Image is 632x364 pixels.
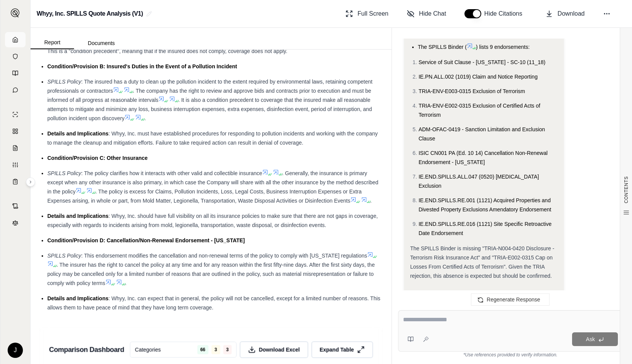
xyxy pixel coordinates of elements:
span: IE.PN.ALL.002 (1019) Claim and Notice Reporting [419,74,538,80]
a: Legal Search Engine [5,215,26,230]
button: Expand sidebar [26,177,35,187]
a: Coverage Table [5,174,26,189]
span: IE.END.SPILLS.RE.001 (1121) Acquired Properties and Divested Property Exclusions Amendatory Endor... [419,197,551,213]
span: Expand Table [319,346,354,354]
span: Condition/Provision D: Cancellation/Non-Renewal Endorsement - [US_STATE] [47,237,245,243]
span: SPILLS Policy [47,170,81,176]
a: Home [5,32,26,47]
a: Contract Analysis [5,198,26,214]
span: 3 [211,345,220,354]
span: . The company has the right to review and approve bids and contracts prior to execution and must ... [47,88,371,103]
span: : This endorsement modifies the cancellation and non-renewal terms of the policy to comply with [... [81,253,367,259]
button: Ask [572,332,618,346]
button: Full Screen [342,6,392,21]
a: Prompt Library [5,66,26,81]
span: ISIC CN001 PA (Ed. 10 14) Cancellation Non-Renewal Endorsement - [US_STATE] [419,150,548,165]
span: : Whyy, Inc. should have full visibility on all its insurance policies to make sure that there ar... [47,213,378,228]
a: Policy Comparisons [5,124,26,139]
span: CONTENTS [623,176,629,203]
button: Regenerate Response [471,293,550,306]
button: Expand Table [311,341,373,358]
a: Claim Coverage [5,140,26,156]
div: J [8,343,23,358]
span: Hide Chat [419,9,446,18]
span: Condition/Provision C: Other Insurance [47,155,148,161]
span: . The policy is excess for Claims, Pollution Incidents, Loss, Legal Costs, Business Interruption ... [47,188,362,204]
span: : Whyy, Inc. can expect that in general, the policy will not be cancelled, except for a limited n... [47,295,380,311]
span: Download [558,9,585,18]
span: 66 [197,345,208,354]
span: Download Excel [259,346,300,354]
span: IE.END.SPILLS.ALL.047 (0520) [MEDICAL_DATA] Exclusion [419,174,539,189]
span: The SPILLS Binder is missing "TRIA-N004-0420 Disclosure - Terrorism Risk Insurance Act" and "TRIA... [410,245,555,279]
span: : Whyy, Inc. must have established procedures for responding to pollution incidents and working w... [47,130,378,146]
button: Categories6633 [130,342,237,358]
span: ) lists 9 endorsements: [476,44,530,50]
span: . [370,198,372,204]
span: Service of Suit Clause - [US_STATE] - SC-10 (11_18) [419,59,546,65]
button: Expand sidebar [8,5,23,21]
span: . Generally, the insurance is primary except when any other insurance is also primary, in which c... [47,170,378,195]
span: SPILLS Policy [47,253,81,259]
span: : The insured has a duty to clean up the pollution incident to the extent required by environment... [47,79,372,94]
span: . [125,280,127,286]
span: . It is also a condition precedent to coverage that the insured make all reasonable attempts to m... [47,97,372,121]
button: Documents [74,37,129,49]
h3: Comparison Dashboard [49,343,124,357]
button: Download [542,6,588,21]
a: Single Policy [5,107,26,122]
span: Details and Implications [47,295,108,301]
span: . [144,115,146,121]
h2: Whyy, Inc. SPILLS Quote Analysis (V1) [37,7,143,21]
span: . The insurer has the right to cancel the policy at any time and for any reason within the first ... [47,262,375,286]
span: TRIA-ENV-E002-0315 Exclusion of Certified Acts of Terrorism [419,103,540,118]
span: Details and Implications [47,213,108,219]
span: IE.END.SPILLS.RE.016 (1121) Site Specific Retroactive Date Endorsement [419,221,552,236]
span: : The policy clarifies how it interacts with other valid and collectible insurance [81,170,262,176]
span: Condition/Provision B: Insured's Duties in the Event of a Pollution Incident [47,63,237,69]
span: Details and Implications [47,130,108,137]
span: TRIA-ENV-E003-0315 Exclusion of Terrorism [419,88,525,94]
span: ADM-OFAC-0419 - Sanction Limitation and Exclusion Clause [419,126,545,142]
div: *Use references provided to verify information. [398,352,623,358]
button: Report [31,36,74,49]
span: SPILLS Policy [47,79,81,85]
span: The SPILLS Binder ( [418,44,467,50]
a: Custom Report [5,157,26,172]
a: Documents Vault [5,49,26,64]
img: Expand sidebar [11,8,20,18]
span: Hide Citations [484,9,527,18]
a: Chat [5,82,26,98]
span: Ask [586,336,595,342]
button: Hide Chat [404,6,449,21]
span: Regenerate Response [487,296,540,303]
span: Full Screen [358,9,389,18]
span: 3 [223,345,232,354]
span: Categories [135,346,161,354]
button: Download Excel [240,341,308,358]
